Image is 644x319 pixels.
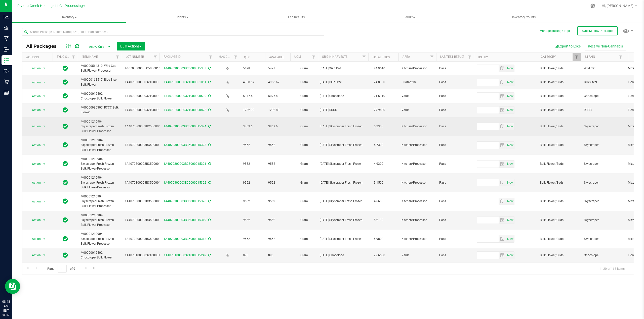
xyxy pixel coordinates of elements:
span: select [506,107,514,114]
span: 5.9800 [371,235,386,243]
div: [DATE] Skyscraper Fresh Frozen [320,124,367,129]
span: Sync from Compliance System [208,181,211,184]
span: select [499,107,506,114]
span: select [506,161,514,168]
span: M00000990307: RCCC Bulk Flower [81,105,119,115]
span: Bulk Flower/Buds [540,253,578,258]
span: 4.9300 [371,160,386,168]
span: Audit [353,15,467,20]
span: Gram [293,80,315,85]
span: In Sync [63,198,68,205]
span: 24.9510 [371,65,388,72]
span: 29.6680 [371,252,388,259]
span: Gram [293,199,315,204]
span: Kitchen/Processor [401,124,433,129]
span: Bulk Flower/Buds [540,218,578,223]
span: select [499,179,506,186]
span: select [499,93,506,100]
div: [DATE] Skyscraper Fresh Frozen [320,143,367,147]
span: 9552 [268,199,287,204]
span: Sync from Compliance System [208,108,211,112]
p: 08:48 AM EDT [2,299,10,313]
span: M00001210904: Skyscraper Fresh Frozen Bulk Flower-Processor [81,232,119,246]
span: M00001210904: Skyscraper Fresh Frozen Bulk Flower-Processor [81,175,119,190]
span: 1232.88 [268,108,287,113]
div: [DATE] Skyscraper Fresh Frozen [320,199,367,204]
span: M00000012402: Chocolope- Bulk Flower [81,91,119,101]
a: Total THC% [372,56,390,59]
span: Bulk Flower/Buds [540,237,578,241]
span: Gram [293,180,315,185]
span: Pass [439,218,471,223]
span: Skyscraper [584,162,622,166]
div: [DATE] RCCC [320,108,367,113]
span: select [499,65,506,72]
span: Lab Results [281,15,312,20]
span: Sync from Compliance System [208,80,211,84]
span: Action [27,252,41,259]
button: Export to Excel [551,42,585,50]
span: select [41,65,48,72]
span: Sync from Compliance System [208,143,211,147]
a: Filter [428,53,436,61]
span: Bulk Flower/Buds [540,108,578,113]
div: [DATE] Wild Cat [320,66,367,71]
span: 896 [243,253,262,258]
button: Manage package tags [540,29,570,33]
span: In Sync [63,107,68,114]
span: select [499,142,506,149]
span: Pass [439,66,471,71]
span: Skyscraper [584,180,622,185]
span: In Sync [63,141,68,148]
a: Filter [69,53,78,61]
span: Pass [439,80,471,85]
span: M00001210904: Skyscraper Fresh Frozen Bulk Flower-Processor [81,119,119,134]
span: select [41,252,48,259]
button: Sync METRC Packages [577,26,618,35]
a: Filter [113,53,122,61]
span: Kitchen/Processor [401,199,433,204]
span: In Sync [63,235,68,242]
span: 1A4070300003BC5000015324 [125,124,168,129]
span: Set Current date [506,198,514,205]
span: All Packages [26,43,62,49]
span: In Sync [63,65,68,72]
span: 9552 [243,162,262,166]
div: Manage settings [590,4,596,8]
span: Pass [439,199,471,204]
a: Lab Results [239,12,353,23]
span: Gram [293,253,315,258]
span: 1A4070300000321000000690 [125,94,167,98]
span: Action [27,79,41,86]
button: Receive Non-Cannabis [585,42,626,50]
a: Inventory [12,12,126,23]
span: 9552 [268,237,287,241]
input: 1 [58,265,67,273]
span: select [506,93,514,100]
span: Set Current date [506,217,514,224]
a: 1A4070300000321000000828 [164,108,206,112]
span: 9552 [268,180,287,185]
span: Action [27,123,41,130]
span: M00001210904: Skyscraper Fresh Frozen Bulk Flower-Processor [81,213,119,228]
span: Vault [401,108,433,113]
span: 4.6600 [371,198,386,205]
span: Gram [293,108,315,113]
inline-svg: Analytics [4,15,9,20]
span: Bulk Flower/Buds [540,199,578,204]
span: Bulk Actions [120,44,142,48]
span: select [506,235,514,242]
span: Set Current date [506,65,514,72]
span: 4958.67 [268,80,287,85]
span: Blue Steel [584,80,622,85]
span: Action [27,93,41,100]
div: [DATE] Chocolope [320,94,367,98]
span: Vault [401,253,433,258]
span: Page of 9 [43,265,79,273]
span: 1A4070300003BC5000015323 [125,143,168,147]
span: A4070300003BC5000015338 [125,66,166,71]
span: Set Current date [506,179,514,186]
a: 1A4070300003BC5000015324 [164,125,206,128]
a: Filter [360,53,368,61]
div: [DATE] Blue Steel [320,80,367,85]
